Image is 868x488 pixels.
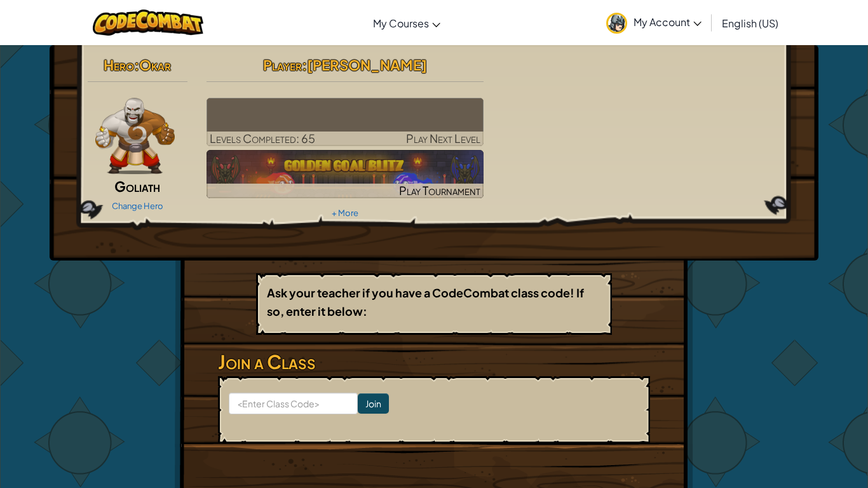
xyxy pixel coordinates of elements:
[207,150,484,198] img: Golden Goal
[112,201,163,211] a: Change Hero
[399,183,480,198] span: Play Tournament
[406,131,480,146] span: Play Next Level
[207,98,484,146] a: Play Next Level
[600,3,708,43] a: My Account
[263,56,302,74] span: Player
[267,285,584,318] b: Ask your teacher if you have a CodeCombat class code! If so, enter it below:
[307,56,427,74] span: [PERSON_NAME]
[715,6,785,40] a: English (US)
[722,17,778,30] span: English (US)
[218,348,650,376] h3: Join a Class
[229,393,358,414] input: <Enter Class Code>
[104,56,134,74] span: Hero
[114,177,160,195] span: Goliath
[606,13,627,34] img: avatar
[367,6,447,40] a: My Courses
[93,10,204,36] img: CodeCombat logo
[332,208,358,218] a: + More
[358,393,389,414] input: Join
[210,131,315,146] span: Levels Completed: 65
[634,15,702,29] span: My Account
[302,56,307,74] span: :
[139,56,171,74] span: Okar
[134,56,139,74] span: :
[207,150,484,198] a: Play Tournament
[373,17,429,30] span: My Courses
[95,98,175,174] img: goliath-pose.png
